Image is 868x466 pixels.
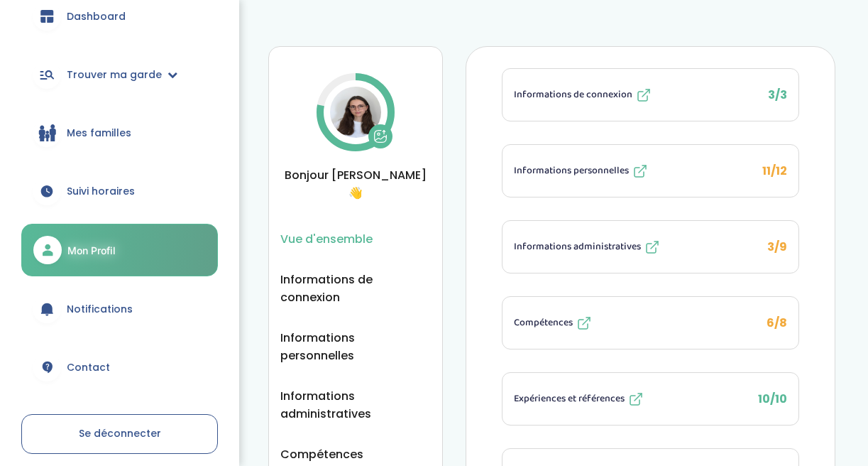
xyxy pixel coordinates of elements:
a: Trouver ma garde [21,49,218,100]
span: Suivi horaires [67,184,135,199]
span: 3/9 [767,239,787,255]
img: Avatar [330,87,381,138]
li: 10/10 [502,372,799,426]
span: Mon Profil [67,243,116,258]
span: Contact [67,360,110,375]
li: 3/3 [502,68,799,121]
li: 3/9 [502,220,799,273]
a: Se déconnecter [21,414,218,454]
button: Expériences et références 10/10 [502,373,798,425]
span: Dashboard [67,9,126,24]
span: Expériences et références [514,391,625,406]
button: Informations personnelles [280,329,431,364]
span: Compétences [514,315,573,330]
button: Informations administratives 3/9 [502,221,798,273]
span: Informations personnelles [514,163,629,178]
button: Informations personnelles 11/12 [502,145,798,197]
span: Notifications [67,302,133,317]
span: Bonjour [PERSON_NAME] 👋 [280,166,431,202]
span: Se déconnecter [79,426,161,440]
span: 3/3 [768,87,787,103]
span: 11/12 [762,163,787,179]
span: Informations administratives [514,239,641,254]
span: 6/8 [767,315,787,331]
a: Suivi horaires [21,166,218,217]
a: Contact [21,342,218,393]
a: Mes familles [21,107,218,158]
a: Notifications [21,283,218,335]
span: 10/10 [758,391,787,407]
button: Informations de connexion [280,271,431,306]
a: Mon Profil [21,224,218,276]
span: Informations de connexion [514,87,632,102]
span: Trouver ma garde [67,67,162,82]
button: Informations administratives [280,387,431,423]
button: Informations de connexion 3/3 [502,69,798,121]
button: Compétences [280,445,363,463]
li: 11/12 [502,144,799,197]
span: Mes familles [67,126,131,141]
button: Compétences 6/8 [502,297,798,349]
button: Vue d'ensemble [280,230,373,248]
li: 6/8 [502,296,799,349]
